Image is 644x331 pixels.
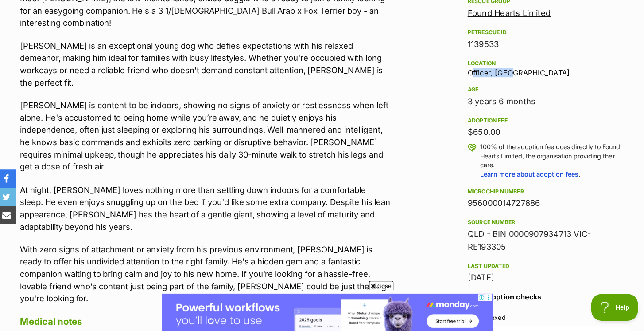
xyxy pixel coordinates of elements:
[459,28,617,35] div: PetRescue ID
[459,8,540,17] a: Found Hearts Limited
[459,256,617,263] div: Last updated
[459,58,617,65] div: Location
[459,284,617,295] h3: Pre-adoption checks
[22,179,384,227] p: At night, [PERSON_NAME] loves nothing more than settling down indoors for a comfortable sleep. He...
[161,287,483,327] iframe: Advertisement
[459,114,617,121] div: Adoption fee
[363,274,387,283] span: Close
[22,97,384,169] p: [PERSON_NAME] is content to be indoors, showing no signs of anxiety or restlessness when left alo...
[471,166,567,173] a: Learn more about adoption fees
[459,213,617,221] div: Source number
[470,322,503,331] div: Vaccinated
[459,183,617,190] div: Microchip number
[459,84,617,91] div: Age
[22,308,384,319] h4: Medical notes
[22,237,384,297] p: With zero signs of attachment or anxiety from his previous environment, [PERSON_NAME] is ready to...
[459,123,617,135] div: $650.00
[459,222,617,247] div: QLD - BIN 0000907934713 VIC- RE193305
[459,192,617,205] div: 956000014727886
[22,39,384,87] p: [PERSON_NAME] is an exceptional young dog who defies expectations with his relaxed demeanor, maki...
[459,37,617,49] div: 1139533
[459,93,617,105] div: 3 years 6 months
[470,306,496,315] div: Desexed
[579,287,626,313] iframe: Help Scout Beacon - Open
[459,265,617,277] div: [DATE]
[459,56,617,75] div: Officer, [GEOGRAPHIC_DATA]
[471,139,617,174] p: 100% of the adoption fee goes directly to Found Hearts Limited, the organisation providing their ...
